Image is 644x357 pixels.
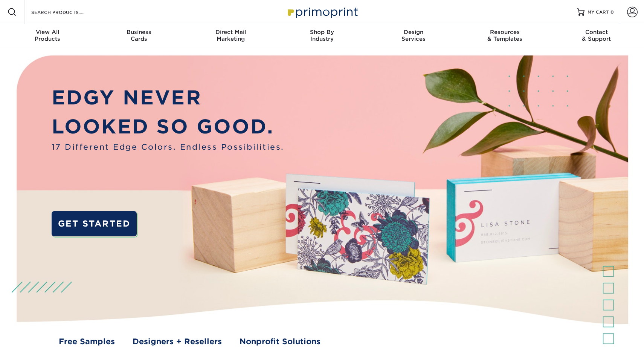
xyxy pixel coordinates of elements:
[93,24,185,48] a: BusinessCards
[459,24,551,48] a: Resources& Templates
[551,29,642,35] span: Contact
[588,9,609,15] span: MY CART
[185,29,276,42] div: Marketing
[368,29,459,42] div: Services
[284,4,360,20] img: Primoprint
[59,336,115,348] a: Free Samples
[240,336,320,348] a: Nonprofit Solutions
[133,336,222,348] a: Designers + Resellers
[459,29,551,35] span: Resources
[31,8,104,17] input: SEARCH PRODUCTS.....
[551,29,642,42] div: & Support
[93,29,185,35] span: Business
[610,9,614,15] span: 0
[551,24,642,48] a: Contact& Support
[52,141,284,153] span: 17 Different Edge Colors. Endless Possibilities.
[2,29,93,35] span: View All
[276,29,368,35] span: Shop By
[52,112,284,141] p: LOOKED SO GOOD.
[368,29,459,35] span: Design
[2,29,93,42] div: Products
[93,29,185,42] div: Cards
[459,29,551,42] div: & Templates
[52,211,137,237] a: GET STARTED
[2,24,93,48] a: View AllProducts
[185,29,276,35] span: Direct Mail
[276,24,368,48] a: Shop ByIndustry
[368,24,459,48] a: DesignServices
[185,24,276,48] a: Direct MailMarketing
[276,29,368,42] div: Industry
[52,83,284,112] p: EDGY NEVER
